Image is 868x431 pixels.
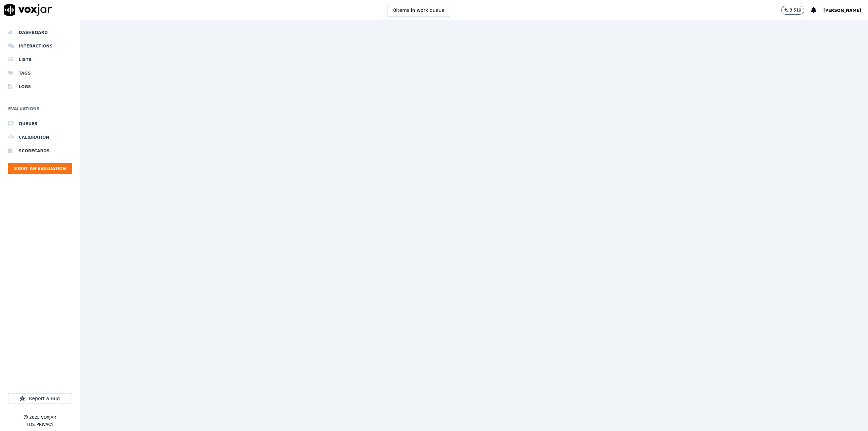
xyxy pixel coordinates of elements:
[781,6,811,15] button: 3,519
[8,53,72,66] a: Lists
[823,8,861,13] span: [PERSON_NAME]
[8,105,72,117] h6: Evaluations
[8,80,72,94] a: Logs
[8,117,72,131] a: Queues
[29,415,56,420] p: 2025 Voxjar
[823,6,868,14] button: [PERSON_NAME]
[8,131,72,144] a: Calibration
[387,4,450,17] button: 0items in work queue
[8,39,72,53] a: Interactions
[37,422,54,427] button: Privacy
[26,422,35,427] button: TOS
[790,7,801,13] p: 3,519
[8,66,72,80] a: Tags
[8,393,72,404] button: Report a Bug
[781,6,804,15] button: 3,519
[8,163,72,174] button: Start an Evaluation
[8,26,72,39] a: Dashboard
[8,144,72,158] a: Scorecards
[4,4,52,16] img: voxjar logo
